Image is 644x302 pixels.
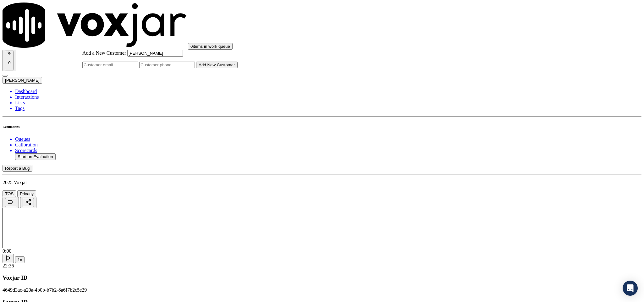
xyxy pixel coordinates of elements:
[3,274,641,281] h3: Voxjar ID
[15,148,641,153] a: Scorecards
[15,153,56,160] button: Start an Evaluation
[3,190,16,197] button: TOS
[139,62,195,68] input: Customer phone
[15,89,641,94] a: Dashboard
[623,281,638,296] div: Open Intercom Messenger
[15,94,641,100] a: Interactions
[196,62,238,68] button: Add New Customer
[3,125,641,129] h6: Evaluations
[15,142,641,148] a: Calibration
[3,180,641,185] p: 2025 Voxjar
[8,60,11,65] p: 0
[15,136,641,142] a: Queues
[3,165,32,172] button: Report a Bug
[127,50,183,57] input: Customer name
[3,287,641,293] p: 4649d3ac-a20a-4b0b-b7b2-8a6f7b2c5e29
[82,62,138,68] input: Customer email
[17,190,36,197] button: Privacy
[5,78,40,83] span: [PERSON_NAME]
[3,263,641,269] div: 22:36
[3,77,42,84] button: [PERSON_NAME]
[15,106,641,111] a: Tags
[3,3,187,48] img: voxjar logo
[188,43,233,50] button: 0items in work queue
[82,50,126,56] label: Add a New Customer
[5,51,14,70] button: 0
[3,248,641,254] div: 0:00
[3,50,16,71] button: 0
[15,100,641,106] a: Lists
[15,256,25,263] button: 1x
